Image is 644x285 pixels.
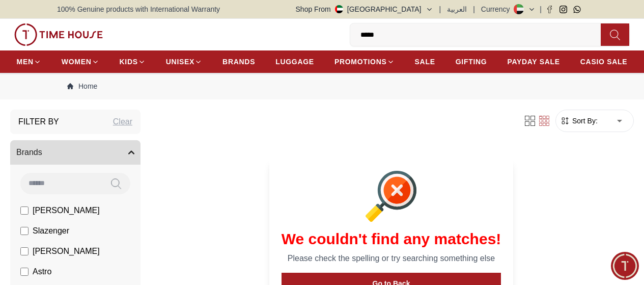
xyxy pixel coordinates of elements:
a: CASIO SALE [580,53,628,71]
button: Sort By: [560,116,598,126]
img: ... [14,23,103,46]
a: KIDS [120,53,146,71]
input: Slazenger [20,227,29,235]
a: BRANDS [222,53,255,71]
span: PROMOTIONS [334,57,387,67]
div: Currency [481,4,514,14]
span: WOMEN [62,57,92,67]
a: LUGGAGE [275,53,314,71]
span: 100% Genuine products with International Warranty [57,4,220,14]
img: United Arab Emirates [335,5,343,13]
a: Home [67,81,97,91]
span: | [540,4,542,14]
a: UNISEX [166,53,202,71]
a: PAYDAY SALE [507,53,559,71]
span: Sort By: [570,116,598,126]
h3: Filter By [18,116,59,128]
a: MEN [17,53,41,71]
a: SALE [415,53,435,71]
span: SALE [415,57,435,67]
p: Please check the spelling or try searching something else [282,252,501,265]
span: PAYDAY SALE [507,57,559,67]
nav: Breadcrumb [57,73,587,99]
input: Astro [20,268,29,276]
a: WOMEN [62,53,99,71]
button: Brands [10,140,141,165]
span: Brands [16,146,42,159]
a: Facebook [546,6,553,13]
a: GIFTING [456,53,487,71]
span: [PERSON_NAME] [33,204,100,217]
h1: We couldn't find any matches! [282,230,501,248]
span: | [473,4,475,14]
span: [PERSON_NAME] [33,245,100,257]
a: Whatsapp [573,6,581,13]
input: [PERSON_NAME] [20,247,29,255]
input: [PERSON_NAME] [20,206,29,215]
span: BRANDS [222,57,255,67]
span: KIDS [120,57,138,67]
span: CASIO SALE [580,57,628,67]
span: | [439,4,441,14]
span: LUGGAGE [275,57,314,67]
span: GIFTING [456,57,487,67]
span: Astro [33,266,51,278]
button: العربية [447,4,467,14]
span: Slazenger [33,225,69,237]
a: Instagram [559,6,567,13]
div: Chat Widget [611,252,639,280]
span: UNISEX [166,57,194,67]
a: PROMOTIONS [334,53,395,71]
div: Clear [113,116,132,128]
span: MEN [17,57,34,67]
button: Shop From[GEOGRAPHIC_DATA] [296,4,433,14]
